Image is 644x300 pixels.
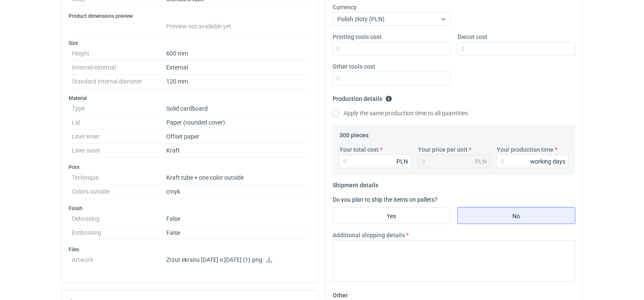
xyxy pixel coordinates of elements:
legend: Other [333,289,348,299]
dt: Colors outside [72,185,166,199]
label: Other tools cost [333,62,375,71]
span: Preview not available yet. [166,23,233,30]
label: Additional shipping details [333,231,405,239]
dt: Technique [72,171,166,185]
legend: 300 pieces [339,128,369,139]
label: No [457,207,575,224]
legend: Shipment details [333,178,378,189]
dd: External [166,61,308,75]
h3: Size [69,40,311,47]
dt: Standard internal diameter [72,75,166,89]
input: 0 [333,42,451,56]
dd: Solid cardboard [166,102,308,116]
dt: Embossing [72,226,166,240]
dd: 120 mm [166,75,308,89]
dt: Type [72,102,166,116]
dt: Liner inner [72,130,166,144]
dt: Lid [72,116,166,130]
p: Zrzut ekranu [DATE] o [DATE] (1).png [166,256,308,264]
input: 0 [333,72,451,85]
label: Do you plan to ship the items on pallets? [333,196,438,203]
div: working days [530,157,565,166]
dt: Liner outer [72,144,166,158]
dd: Paper (rounded cover) [166,116,308,130]
dd: Kraft tube + one color outside [166,171,308,185]
dt: Artwork [72,253,166,270]
label: Diecut cost [457,33,487,41]
dd: False [166,212,308,226]
dt: Internal/external [72,61,166,75]
label: Your total cost [339,145,379,154]
dt: Debossing [72,212,166,226]
label: Your price per unit [418,145,468,154]
input: 0 [457,42,575,56]
input: 0 [339,155,411,168]
label: Currency [333,3,357,11]
dd: cmyk [166,185,308,199]
span: Polish złoty (PLN) [337,16,385,22]
label: Apply the same production time to all quantities [333,109,468,117]
legend: Production details [333,92,392,102]
h3: Material [69,95,311,102]
dd: 600 mm [166,47,308,61]
label: Printing tools cost [333,33,382,41]
dt: Height [72,47,166,61]
label: Yes [333,207,451,224]
dd: Kraft [166,144,308,158]
label: Your production time [497,145,553,154]
input: 0 [497,155,569,168]
h3: Finish [69,205,311,212]
h3: Files [69,246,311,253]
h3: Print [69,164,311,171]
dd: Offset paper [166,130,308,144]
div: PLN [396,157,408,166]
h3: Product dimensions preview [69,13,311,19]
dd: False [166,226,308,240]
div: PLN [475,157,487,166]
